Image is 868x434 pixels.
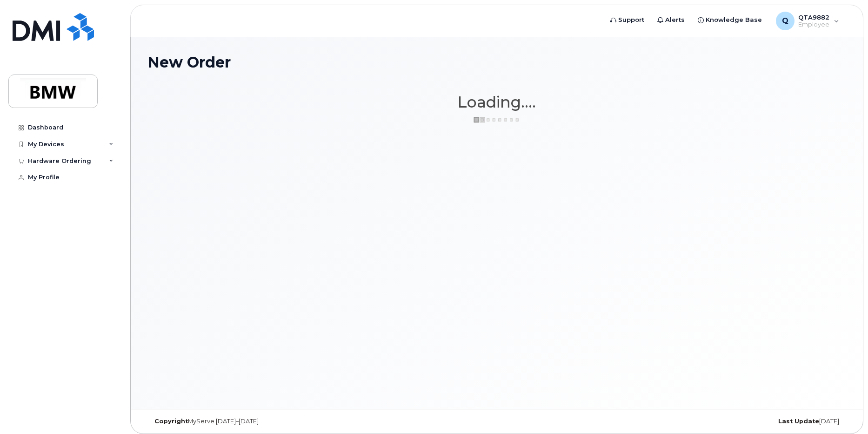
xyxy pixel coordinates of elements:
[147,94,846,110] h1: Loading....
[474,116,520,123] img: ajax-loader-3a6953c30dc77f0bf724df975f13086db4f4c1262e45940f03d1251963f1bf2e.gif
[778,418,819,425] strong: Last Update
[613,418,846,425] div: [DATE]
[154,418,188,425] strong: Copyright
[147,418,381,425] div: MyServe [DATE]–[DATE]
[147,54,846,70] h1: New Order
